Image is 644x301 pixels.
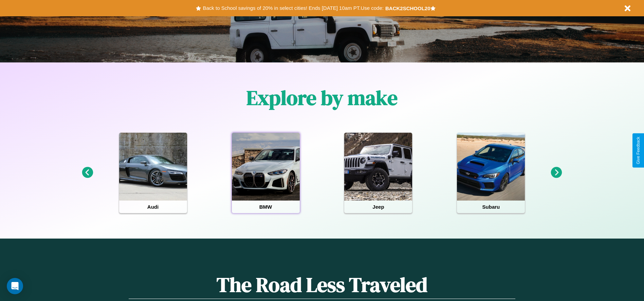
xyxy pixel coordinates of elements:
h4: Jeep [344,201,412,213]
b: BACK2SCHOOL20 [385,5,430,11]
h4: Subaru [457,201,525,213]
div: Give Feedback [636,137,641,164]
h1: Explore by make [246,84,398,112]
h4: BMW [232,201,300,213]
h1: The Road Less Traveled [129,271,515,299]
h4: Audi [119,201,187,213]
button: Back to School savings of 20% in select cities! Ends [DATE] 10am PT.Use code: [201,3,385,13]
div: Open Intercom Messenger [7,278,23,294]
